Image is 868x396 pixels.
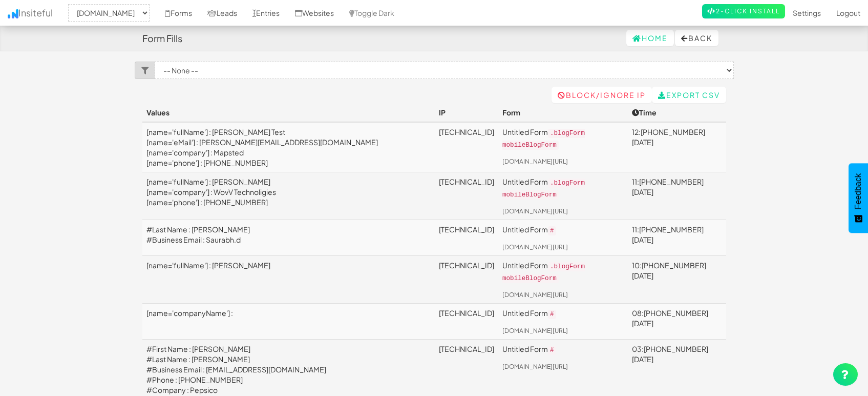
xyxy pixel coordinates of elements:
a: [TECHNICAL_ID] [439,308,494,318]
th: Form [498,103,628,122]
th: Time [628,103,726,122]
th: IP [435,103,498,122]
code: # [548,310,556,319]
a: [TECHNICAL_ID] [439,127,494,136]
th: Values [142,103,435,122]
button: Back [675,30,718,46]
a: [TECHNICAL_ID] [439,344,494,353]
a: [TECHNICAL_ID] [439,261,494,270]
code: .blogForm mobileBlogForm [502,179,585,200]
td: 12:[PHONE_NUMBER][DATE] [628,122,726,172]
h4: Form Fills [142,33,182,44]
code: # [548,346,556,355]
p: Untitled Form [502,127,624,150]
a: [DOMAIN_NAME][URL] [502,207,568,215]
a: Home [626,30,674,46]
p: Untitled Form [502,224,624,236]
button: Feedback - Show survey [849,163,868,233]
td: 11:[PHONE_NUMBER][DATE] [628,220,726,255]
td: 08:[PHONE_NUMBER][DATE] [628,303,726,339]
a: [DOMAIN_NAME][URL] [502,157,568,165]
p: Untitled Form [502,260,624,284]
a: 2-Click Install [702,4,785,18]
a: [DOMAIN_NAME][URL] [502,327,568,334]
a: Export CSV [652,87,726,103]
code: .blogForm mobileBlogForm [502,129,585,150]
p: Untitled Form [502,308,624,320]
code: .blogForm mobileBlogForm [502,262,585,283]
td: #Last Name : [PERSON_NAME] #Business Email : Saurabh.d [142,220,435,255]
a: [DOMAIN_NAME][URL] [502,243,568,251]
a: [TECHNICAL_ID] [439,177,494,186]
td: [name='fullName'] : [PERSON_NAME] Test [name='eMail'] : [PERSON_NAME][EMAIL_ADDRESS][DOMAIN_NAME]... [142,122,435,172]
td: 11:[PHONE_NUMBER][DATE] [628,172,726,220]
a: [DOMAIN_NAME][URL] [502,291,568,299]
a: [TECHNICAL_ID] [439,225,494,234]
p: Untitled Form [502,176,624,200]
td: [name='fullName'] : [PERSON_NAME] [142,255,435,303]
a: Block/Ignore IP [552,87,652,103]
p: Untitled Form [502,344,624,355]
td: [name='fullName'] : [PERSON_NAME] [name='company'] : WovV Technoligies [name='phone'] : [PHONE_NU... [142,172,435,220]
td: 10:[PHONE_NUMBER][DATE] [628,255,726,303]
code: # [548,226,556,235]
span: Feedback [854,173,863,209]
img: icon.png [8,9,18,18]
a: [DOMAIN_NAME][URL] [502,363,568,370]
td: [name='companyName'] : [142,303,435,339]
